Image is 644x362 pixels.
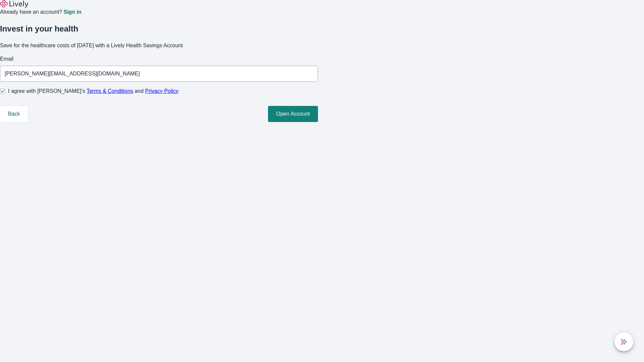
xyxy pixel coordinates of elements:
button: Open Account [268,106,318,122]
span: I agree with [PERSON_NAME]’s and [8,87,178,95]
a: Privacy Policy [145,88,179,94]
a: Sign in [63,9,81,15]
a: Terms & Conditions [87,88,133,94]
svg: Lively AI Assistant [621,339,627,345]
button: chat [614,333,633,351]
